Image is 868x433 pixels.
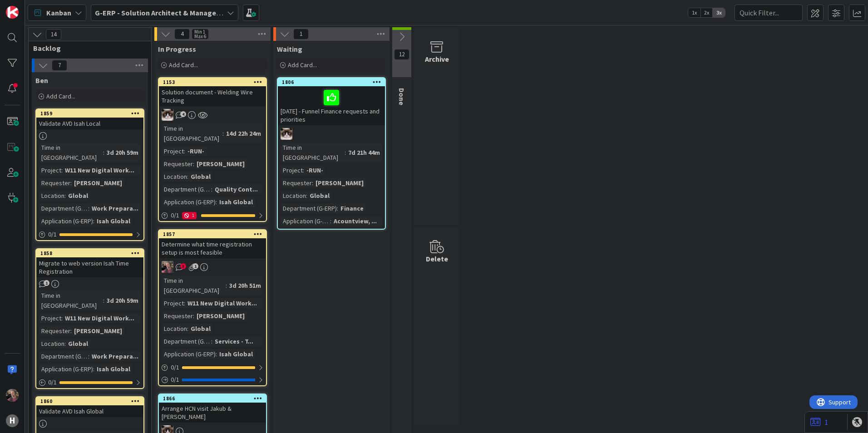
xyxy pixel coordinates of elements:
div: Time in [GEOGRAPHIC_DATA] [39,143,103,162]
div: Work Prepara... [89,351,141,361]
span: 0 / 1 [171,375,179,384]
span: : [345,148,346,157]
div: 1866Arrange HCN visit Jakub & [PERSON_NAME] [159,394,266,423]
div: Global [307,191,332,201]
span: : [306,191,307,201]
div: 1866 [159,394,266,403]
span: 3x [713,8,725,17]
img: Visit kanbanzone.com [6,6,19,19]
div: Department (G-ERP) [162,336,211,346]
span: Add Card... [169,61,198,69]
div: [PERSON_NAME] [72,178,124,188]
div: Isah Global [217,349,255,359]
span: 7 [52,60,67,71]
span: : [93,364,94,374]
div: 1857 [163,231,266,237]
span: In Progress [158,44,196,54]
div: Validate AVD Isah Local [36,118,143,129]
a: 1153Solution document - Welding Wire TrackingKvTime in [GEOGRAPHIC_DATA]:14d 22h 24mProject:-RUN-... [158,77,267,222]
div: 1860 [36,397,143,405]
span: : [187,172,188,182]
div: 3d 20h 59m [104,148,141,157]
span: : [226,280,227,290]
div: [PERSON_NAME] [194,311,247,321]
div: [DATE] - Funnel Finance requests and priorities [278,86,385,125]
span: 4 [174,29,190,39]
div: Location [162,324,187,334]
span: : [337,203,338,213]
div: Application (G-ERP) [39,364,93,374]
span: : [216,349,217,359]
div: Project [39,165,61,175]
div: Requester [39,326,70,336]
span: Support [19,1,41,12]
span: : [193,159,194,169]
span: : [88,351,89,361]
b: G-ERP - Solution Architect & Management [95,8,234,17]
div: -RUN- [304,165,325,175]
span: 0 / 1 [171,211,179,220]
div: Isah Global [217,197,255,207]
span: Add Card... [46,92,75,100]
div: Requester [162,311,193,321]
div: Global [188,172,213,182]
div: Min 1 [194,30,205,34]
span: : [303,165,304,175]
div: 1858Migrate to web version Isah Time Registration [36,249,143,277]
div: 0/1 [159,374,266,385]
span: : [70,178,72,188]
div: Application (G-ERP) [281,216,330,226]
div: Project [162,298,184,308]
span: 1 [192,263,198,269]
img: BF [162,261,173,273]
div: 1858 [40,250,143,256]
span: : [184,298,185,308]
div: Location [162,172,187,182]
span: : [103,148,104,157]
div: Requester [162,159,193,169]
div: 1 [182,212,197,219]
div: 1858 [36,249,143,257]
div: Archive [425,54,449,64]
div: BF [159,261,266,273]
div: Global [66,339,90,349]
span: : [61,313,63,323]
div: 0/1 [36,229,143,240]
div: 1806[DATE] - Funnel Finance requests and priorities [278,78,385,125]
span: : [222,128,224,138]
div: Application (G-ERP) [162,197,216,207]
div: 1153 [163,79,266,85]
div: Services - T... [212,336,256,346]
div: 1857 [159,230,266,238]
span: 12 [394,49,409,60]
div: Quality Cont... [212,184,260,194]
div: [PERSON_NAME] [313,178,366,188]
div: 0/1 [36,377,143,388]
div: Department (G-ERP) [281,203,337,213]
span: : [193,311,194,321]
div: Project [39,313,61,323]
div: 1806 [278,78,385,86]
div: Migrate to web version Isah Time Registration [36,257,143,277]
div: Kv [159,109,266,121]
span: Done [397,88,406,105]
span: : [330,216,331,226]
span: : [64,339,66,349]
div: Max 6 [194,34,206,39]
div: Determine what time registration setup is most feasible [159,238,266,258]
div: Time in [GEOGRAPHIC_DATA] [39,290,103,310]
span: 0 / 1 [171,363,179,372]
span: : [211,336,212,346]
span: : [61,165,63,175]
div: Requester [281,178,312,188]
img: BF [6,389,19,402]
div: Application (G-ERP) [162,349,216,359]
div: Global [66,191,90,201]
div: Solution document - Welding Wire Tracking [159,86,266,106]
a: 1857Determine what time registration setup is most feasibleBFTime in [GEOGRAPHIC_DATA]:3d 20h 51m... [158,229,267,386]
span: Waiting [277,44,302,54]
div: 1866 [163,395,266,402]
div: Arrange HCN visit Jakub & [PERSON_NAME] [159,403,266,423]
div: 1859 [36,109,143,118]
span: 1x [688,8,700,17]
